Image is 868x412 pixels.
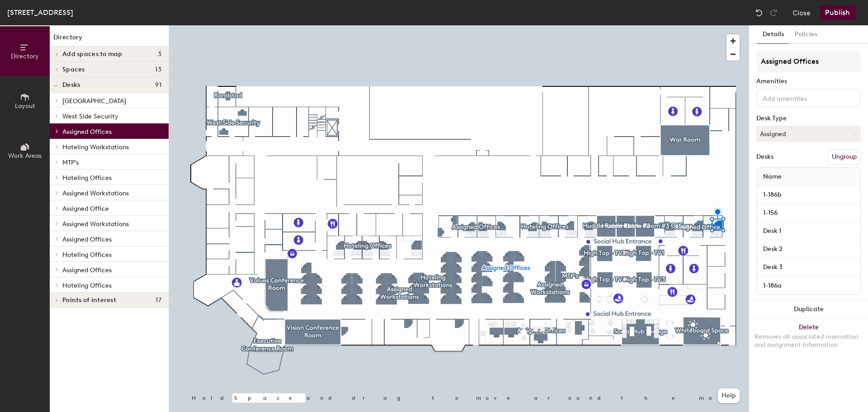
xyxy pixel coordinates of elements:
[62,159,79,166] span: MTP's
[62,297,116,304] span: Points of interest
[15,102,35,110] span: Layout
[756,115,861,122] div: Desk Type
[759,243,859,256] input: Unnamed desk
[11,52,39,60] span: Directory
[755,333,863,349] div: Removes all associated reservation and assignment information
[793,5,811,20] button: Close
[8,152,42,160] span: Work Areas
[820,5,855,20] button: Publish
[759,189,859,201] input: Unnamed desk
[62,66,85,73] span: Spaces
[62,174,112,182] span: Hoteling Offices
[759,279,859,292] input: Unnamed desk
[155,81,161,89] span: 91
[50,33,169,47] h1: Directory
[62,251,112,259] span: Hoteling Offices
[158,51,161,58] span: 3
[62,143,129,151] span: Hoteling Workstations
[755,8,764,17] img: Undo
[62,113,118,120] span: West Side Security
[759,261,859,274] input: Unnamed desk
[62,189,129,197] span: Assigned Workstations
[62,205,109,213] span: Assigned Office
[62,97,126,105] span: [GEOGRAPHIC_DATA]
[62,282,112,289] span: Hoteling Offices
[62,81,80,89] span: Desks
[759,225,859,237] input: Unnamed desk
[756,126,861,142] button: Assigned
[761,92,842,103] input: Add amenities
[769,8,778,17] img: Redo
[718,388,740,403] button: Help
[62,236,112,243] span: Assigned Offices
[828,149,861,165] button: Ungroup
[759,169,786,185] span: Name
[756,78,861,85] div: Amenities
[759,207,859,219] input: Unnamed desk
[789,25,823,44] button: Policies
[62,220,129,228] span: Assigned Workstations
[749,300,868,318] button: Duplicate
[756,153,774,161] div: Desks
[156,297,161,304] span: 17
[155,66,161,73] span: 13
[62,51,123,58] span: Add spaces to map
[62,128,112,136] span: Assigned Offices
[62,266,112,274] span: Assigned Offices
[749,318,868,358] button: DeleteRemoves all associated reservation and assignment information
[757,25,789,44] button: Details
[7,7,73,18] div: [STREET_ADDRESS]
